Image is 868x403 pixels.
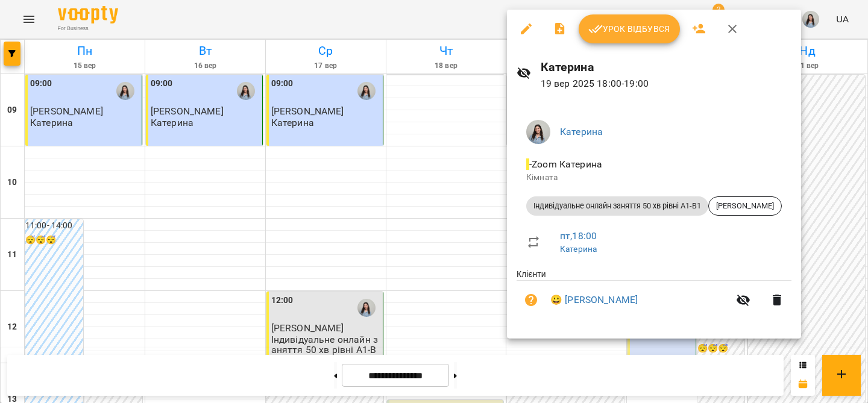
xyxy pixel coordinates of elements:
[560,230,597,242] a: пт , 18:00
[517,268,791,324] ul: Клієнти
[560,244,597,254] a: Катерина
[708,196,782,216] div: [PERSON_NAME]
[560,126,603,137] a: Катерина
[526,120,550,144] img: 00729b20cbacae7f74f09ddf478bc520.jpg
[709,201,781,211] span: [PERSON_NAME]
[588,22,670,36] span: Урок відбувся
[526,158,605,170] span: - Zoom Катерина
[517,286,546,314] button: Візит ще не сплачено. Додати оплату?
[550,293,638,307] a: 😀 [PERSON_NAME]
[526,201,708,211] span: Індивідуальне онлайн заняття 50 хв рівні А1-В1
[541,77,791,91] p: 19 вер 2025 18:00 - 19:00
[579,14,680,43] button: Урок відбувся
[541,58,791,77] h6: Катерина
[526,172,782,184] p: Кімната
